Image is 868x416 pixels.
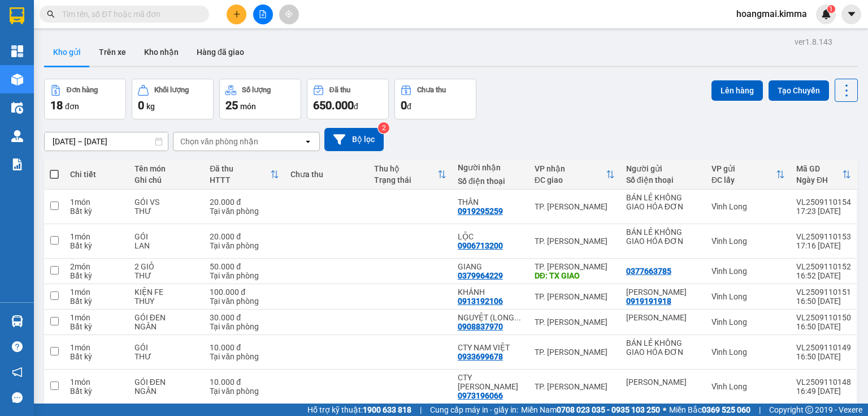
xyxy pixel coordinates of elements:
[711,292,785,301] div: Vĩnh Long
[134,207,199,216] div: THƯ
[374,175,437,185] div: Trạng thái
[138,98,144,112] span: 0
[279,5,299,24] button: aim
[240,102,256,111] span: món
[796,352,851,361] div: 16:50 [DATE]
[702,405,750,414] strong: 0369 525 060
[233,10,241,18] span: plus
[146,102,155,111] span: kg
[204,160,285,190] th: Toggle SortBy
[557,405,660,414] strong: 0708 023 035 - 0935 103 250
[134,343,199,352] div: GÓI
[70,313,123,322] div: 1 món
[134,241,199,250] div: LAN
[796,262,851,271] div: VL2509110152
[70,352,123,361] div: Bất kỳ
[70,343,123,352] div: 1 món
[626,378,700,387] div: HƯNG THỊNH
[521,404,660,416] span: Miền Nam
[626,297,671,306] div: 0919191918
[711,237,785,246] div: Vĩnh Long
[134,313,199,322] div: GÓI ĐEN
[711,175,776,185] div: ĐC lấy
[759,404,761,416] span: |
[796,175,842,185] div: Ngày ĐH
[134,352,199,361] div: THƯ
[70,322,123,331] div: Bất kỳ
[407,102,411,111] span: đ
[796,322,851,331] div: 16:50 [DATE]
[10,7,24,24] img: logo-vxr
[829,5,833,13] span: 1
[796,164,842,173] div: Mã GD
[134,387,199,396] div: NGÂN
[711,267,785,276] div: Vĩnh Long
[210,297,279,306] div: Tại văn phòng
[458,352,503,361] div: 0933699678
[210,288,279,297] div: 100.000 đ
[796,198,851,207] div: VL2509110154
[210,343,279,352] div: 10.000 đ
[535,318,615,327] div: TP. [PERSON_NAME]
[307,79,389,119] button: Đã thu650.000đ
[11,74,23,85] img: warehouse-icon
[535,175,606,185] div: ĐC giao
[134,175,199,185] div: Ghi chú
[626,193,700,211] div: BÁN LẺ KHÔNG GIAO HÓA ĐƠN
[626,228,700,246] div: BÁN LẺ KHÔNG GIAO HÓA ĐƠN
[70,170,123,179] div: Chi tiết
[378,122,389,134] sup: 2
[188,38,253,66] button: Hàng đã giao
[847,9,857,19] span: caret-down
[514,313,521,322] span: ...
[210,271,279,280] div: Tại văn phòng
[285,10,293,18] span: aim
[70,271,123,280] div: Bất kỳ
[65,102,79,111] span: đơn
[711,80,763,101] button: Lên hàng
[401,98,407,112] span: 0
[821,9,831,19] img: icon-new-feature
[626,288,700,297] div: VŨ TIẾN THÀNH
[70,378,123,387] div: 1 món
[458,163,523,172] div: Người nhận
[458,271,503,280] div: 0379964229
[210,164,270,173] div: Đã thu
[47,10,55,18] span: search
[12,367,23,378] span: notification
[90,38,135,66] button: Trên xe
[313,98,354,112] span: 650.000
[363,405,411,414] strong: 1900 633 818
[711,382,785,391] div: Vĩnh Long
[417,86,446,94] div: Chưa thu
[70,297,123,306] div: Bất kỳ
[135,38,188,66] button: Kho nhận
[134,198,199,207] div: GÓI VS
[626,164,700,173] div: Người gửi
[711,202,785,211] div: Vĩnh Long
[134,288,199,297] div: KIỆN FE
[458,241,503,250] div: 0906713200
[11,158,23,170] img: solution-icon
[458,262,523,271] div: GIANG
[307,404,411,416] span: Hỗ trợ kỹ thuật:
[210,207,279,216] div: Tại văn phòng
[535,202,615,211] div: TP. [PERSON_NAME]
[210,232,279,241] div: 20.000 đ
[354,102,358,111] span: đ
[458,343,523,352] div: CTY NAM VIỆT
[796,343,851,352] div: VL2509110149
[706,160,791,190] th: Toggle SortBy
[795,36,832,48] div: ver 1.8.143
[303,137,313,146] svg: open
[796,297,851,306] div: 16:50 [DATE]
[210,378,279,387] div: 10.000 đ
[210,352,279,361] div: Tại văn phòng
[791,160,857,190] th: Toggle SortBy
[11,102,23,114] img: warehouse-icon
[458,288,523,297] div: KHÁNH
[154,86,189,94] div: Khối lượng
[227,5,246,24] button: plus
[134,271,199,280] div: THƯ
[796,313,851,322] div: VL2509110150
